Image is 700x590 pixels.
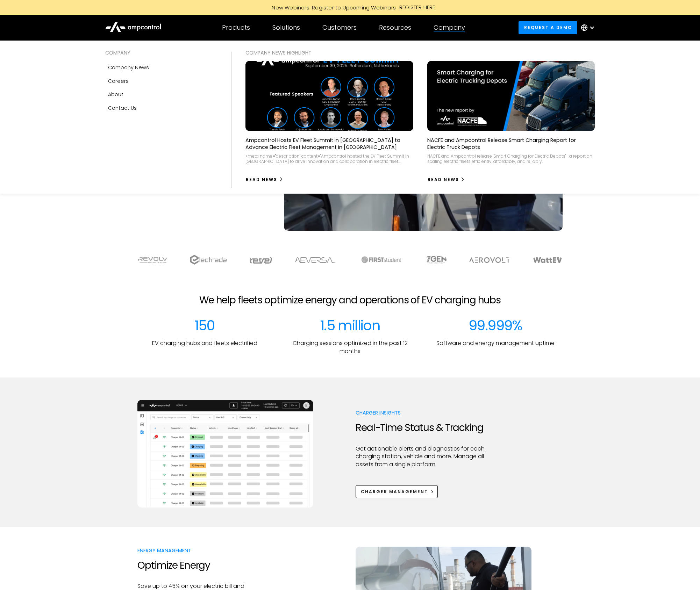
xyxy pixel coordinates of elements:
[356,409,490,416] p: Charger Insights
[108,91,123,98] div: About
[427,174,465,185] a: Read News
[152,339,257,347] p: EV charging hubs and fleets electrified
[322,24,357,31] div: Customers
[222,24,250,31] div: Products
[137,400,313,508] img: Ampcontrol EV charging management system for on time departure
[137,547,272,554] p: Energy Management
[399,3,435,11] div: REGISTER HERE
[190,255,227,265] img: electrada logo
[469,317,522,334] div: 99.999%
[427,137,595,151] p: NACFE and Ampcontrol Release Smart Charging Report for Electric Truck Depots
[105,88,217,101] a: About
[356,422,490,434] h2: Real-Time Status & Tracking
[356,445,490,468] p: Get actionable alerts and diagnostics for each charging station, vehicle and more. Manage all ass...
[361,489,428,495] div: Charger Management
[108,77,129,85] div: Careers
[379,24,411,31] div: Resources
[105,49,217,57] div: COMPANY
[245,174,284,185] a: Read News
[434,24,465,31] div: Company
[427,153,595,164] div: NACFE and Ampcontrol release 'Smart Charging for Electric Depots'—a report on scaling electric fl...
[469,257,510,263] img: Aerovolt Logo
[320,317,380,334] div: 1.5 million
[428,177,459,183] div: Read News
[193,3,507,11] a: New Webinars: Register to Upcoming WebinarsREGISTER HERE
[194,317,215,334] div: 150
[265,4,399,11] div: New Webinars: Register to Upcoming Webinars
[283,339,417,355] p: Charging sessions optimized in the past 12 months
[356,485,438,498] a: Charger Management
[137,560,272,571] h2: Optimize Energy
[108,64,149,71] div: Company news
[533,257,562,263] img: WattEV logo
[108,104,137,112] div: Contact Us
[245,49,595,57] div: COMPANY NEWS Highlight
[199,294,501,306] h2: We help fleets optimize energy and operations of EV charging hubs
[105,101,217,115] a: Contact Us
[519,21,577,34] a: Request a demo
[245,153,413,164] div: <meta name="description" content="Ampcontrol hosted the EV Fleet Summit in [GEOGRAPHIC_DATA] to d...
[105,61,217,74] a: Company news
[246,177,277,183] div: Read News
[245,137,413,151] p: Ampcontrol Hosts EV Fleet Summit in [GEOGRAPHIC_DATA] to Advance Electric Fleet Management in [GE...
[436,339,555,347] p: Software and energy management uptime
[272,24,300,31] div: Solutions
[105,74,217,88] a: Careers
